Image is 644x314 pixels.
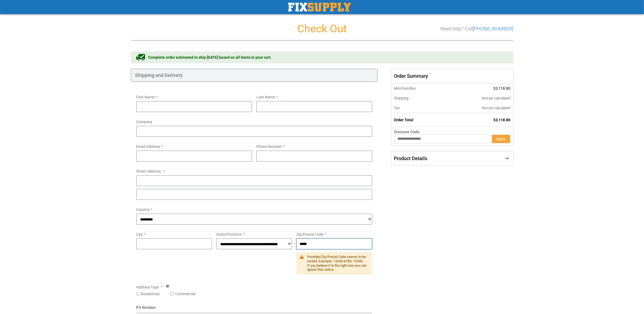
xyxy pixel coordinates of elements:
span: Provided Zip/Postal Code seems to be invalid. Example: 12345-6789; 12345. If you believe it is th... [307,255,366,272]
label: Residential [141,291,159,297]
span: Not yet calculated [482,96,511,100]
span: Street Address [136,169,161,173]
span: First Name [136,95,155,99]
span: Phone Number [256,144,282,149]
span: Complete order estimated to ship [DATE] based on all items in your cart. [148,55,272,60]
div: Shipping and Delivery [131,69,378,82]
div: PO Number [136,305,372,313]
span: State/Province [216,232,241,237]
span: $3,118.80 [494,118,511,122]
a: store logo [288,3,351,11]
button: Apply [492,135,510,143]
img: Fix Industrial Supply [288,3,351,11]
span: $3,118.80 [494,86,511,91]
span: Discount Code: [394,130,420,134]
th: Merchandise [391,83,445,93]
span: Country [136,207,150,212]
span: Address Type [136,285,159,289]
span: Apply [496,137,506,141]
strong: Order Total [394,118,413,122]
span: Zip/Postal Code [296,232,323,237]
span: Company [136,120,153,124]
h1: Check Out [131,23,513,35]
h3: Need help? Call [441,26,513,32]
a: [PHONE_NUMBER] [473,26,513,32]
span: Last Name [256,95,275,99]
span: Email Address [136,144,160,149]
th: Tax [391,103,445,113]
span: Order Summary [391,69,513,83]
span: Product Details [394,156,427,161]
span: Not yet calculated [482,106,511,110]
span: City [136,232,143,237]
label: Commercial [175,291,195,297]
span: Shipping [394,96,409,100]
